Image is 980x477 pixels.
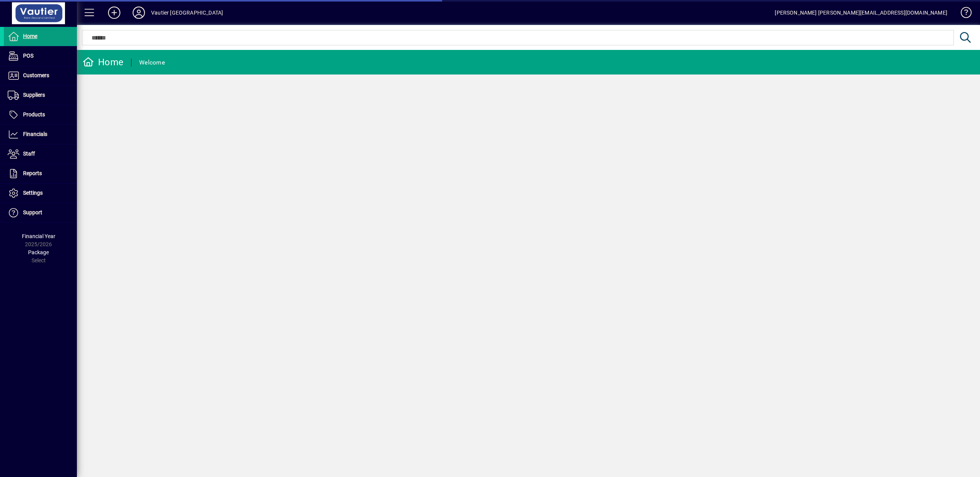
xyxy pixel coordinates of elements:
[4,66,77,85] a: Customers
[83,56,123,68] div: Home
[139,56,165,69] div: Welcome
[4,164,77,183] a: Reports
[23,53,33,59] span: POS
[775,7,947,19] div: [PERSON_NAME] [PERSON_NAME][EMAIL_ADDRESS][DOMAIN_NAME]
[4,46,77,66] a: POS
[23,151,35,157] span: Staff
[28,249,49,255] span: Package
[23,92,45,98] span: Suppliers
[23,72,49,78] span: Customers
[4,86,77,105] a: Suppliers
[23,131,47,137] span: Financials
[126,6,151,20] button: Profile
[23,209,42,215] span: Support
[4,105,77,124] a: Products
[4,184,77,203] a: Settings
[151,7,223,19] div: Vautier [GEOGRAPHIC_DATA]
[22,233,55,239] span: Financial Year
[23,170,42,176] span: Reports
[23,111,45,118] span: Products
[4,203,77,222] a: Support
[4,125,77,144] a: Financials
[102,6,126,20] button: Add
[955,2,970,26] a: Knowledge Base
[23,33,37,39] span: Home
[4,144,77,164] a: Staff
[23,190,43,196] span: Settings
